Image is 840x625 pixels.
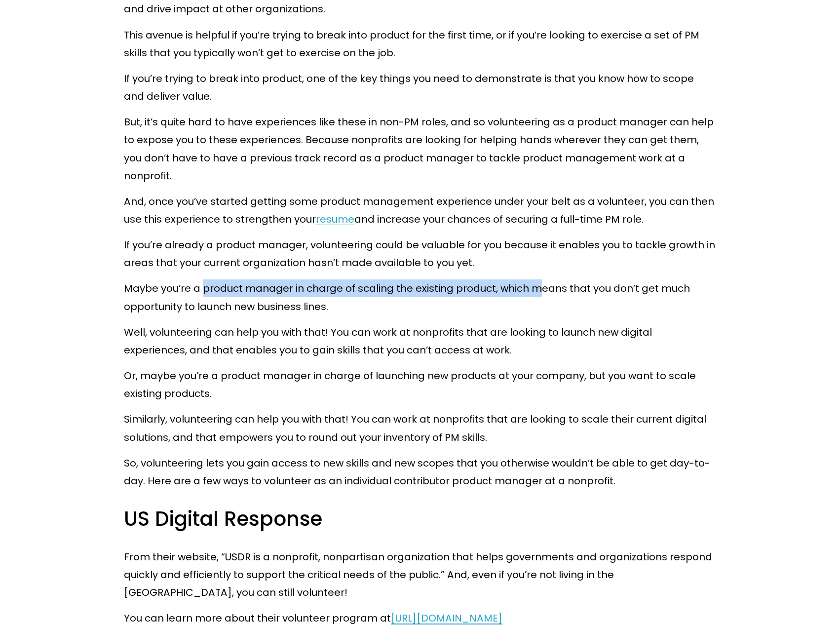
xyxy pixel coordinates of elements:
[316,212,354,226] a: resume
[124,548,716,601] p: From their website, “​​USDR is a nonprofit, nonpartisan organization that helps governments and o...
[124,279,716,315] p: Maybe you’re a product manager in charge of scaling the existing product, which means that you do...
[124,454,716,490] p: So, volunteering lets you gain access to new skills and new scopes that you otherwise wouldn’t be...
[124,70,716,105] p: If you’re trying to break into product, one of the key things you need to demonstrate is that you...
[124,236,716,272] p: If you’re already a product manager, volunteering could be valuable for you because it enables yo...
[124,193,716,228] p: And, once you’ve started getting some product management experience under your belt as a voluntee...
[124,410,716,446] p: Similarly, volunteering can help you with that! You can work at nonprofits that are looking to sc...
[124,367,716,402] p: Or, maybe you’re a product manager in charge of launching new products at your company, but you w...
[391,611,502,625] a: [URL][DOMAIN_NAME]
[124,26,716,62] p: This avenue is helpful if you’re trying to break into product for the first time, or if you’re lo...
[124,506,716,532] h3: US Digital Response
[124,323,716,359] p: Well, volunteering can help you with that! You can work at nonprofits that are looking to launch ...
[124,113,716,185] p: But, it’s quite hard to have experiences like these in non-PM roles, and so volunteering as a pro...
